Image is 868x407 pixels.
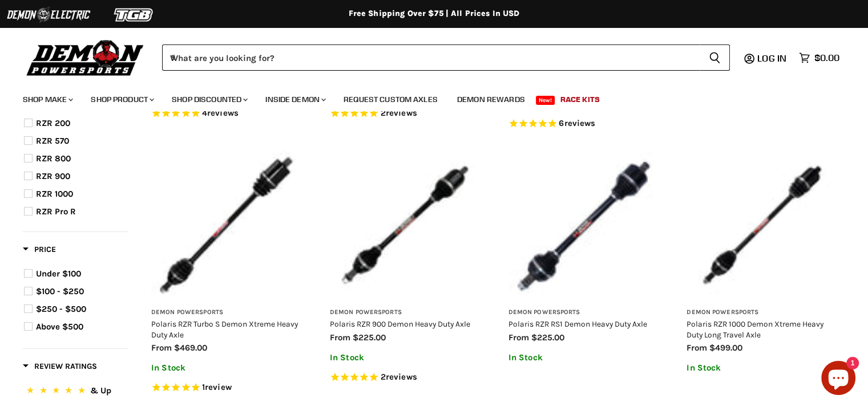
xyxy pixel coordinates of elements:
[386,108,417,118] span: reviews
[174,343,207,353] span: $469.00
[687,308,837,317] h3: Demon Powersports
[36,136,69,146] span: RZR 570
[151,319,298,339] a: Polaris RZR Turbo S Demon Xtreme Heavy Duty Axle
[205,382,232,392] span: review
[381,372,417,382] span: 2 reviews
[793,50,845,66] a: $0.00
[700,44,730,71] button: Search
[508,150,659,300] img: Polaris RZR RS1 Demon Heavy Duty Axle
[687,363,837,373] p: In Stock
[151,363,301,373] p: In Stock
[151,382,301,394] span: Rated 5.0 out of 5 stars 1 reviews
[687,150,837,300] img: Polaris RZR 1000 Demon Xtreme Heavy Duty Long Travel Axle
[559,118,595,128] span: 6 reviews
[163,88,255,111] a: Shop Discounted
[202,108,239,118] span: 4 reviews
[330,150,480,300] img: Polaris RZR 900 Demon Heavy Duty Axle
[207,108,239,118] span: reviews
[330,319,470,328] a: Polaris RZR 900 Demon Heavy Duty Axle
[330,308,480,317] h3: Demon Powersports
[14,83,837,111] ul: Main menu
[508,332,529,343] span: from
[449,88,534,111] a: Demon Rewards
[508,319,647,328] a: Polaris RZR RS1 Demon Heavy Duty Axle
[353,332,386,343] span: $225.00
[818,361,859,398] inbox-online-store-chat: Shopify online store chat
[508,353,659,363] p: In Stock
[687,319,823,339] a: Polaris RZR 1000 Demon Xtreme Heavy Duty Long Travel Axle
[386,372,417,382] span: reviews
[709,343,742,353] span: $499.00
[36,321,83,332] span: Above $500
[162,44,700,71] input: When autocomplete results are available use up and down arrows to review and enter to select
[6,4,91,26] img: Demon Electric Logo 2
[330,108,480,120] span: Rated 5.0 out of 5 stars 2 reviews
[23,37,148,78] img: Demon Powersports
[162,44,730,71] form: Product
[330,353,480,363] p: In Stock
[151,343,172,353] span: from
[151,308,301,317] h3: Demon Powersports
[23,361,97,375] button: Filter by Review Ratings
[564,118,595,128] span: reviews
[151,150,301,300] img: Polaris RZR Turbo S Demon Xtreme Heavy Duty Axle
[335,88,446,111] a: Request Custom Axles
[508,308,659,317] h3: Demon Powersports
[757,52,786,64] span: Log in
[23,361,97,371] span: Review Ratings
[23,245,56,254] span: Price
[536,96,555,105] span: New!
[36,189,73,199] span: RZR 1000
[531,332,564,343] span: $225.00
[330,332,350,343] span: from
[36,171,70,181] span: RZR 900
[36,268,81,279] span: Under $100
[36,118,70,128] span: RZR 200
[687,343,707,353] span: from
[36,206,76,217] span: RZR Pro R
[14,88,80,111] a: Shop Make
[552,88,608,111] a: Race Kits
[257,88,333,111] a: Inside Demon
[23,244,56,258] button: Filter by Price
[508,118,659,130] span: Rated 4.8 out of 5 stars 6 reviews
[381,108,417,118] span: 2 reviews
[752,53,793,63] a: Log in
[36,304,86,314] span: $250 - $500
[90,385,111,396] span: & Up
[82,88,161,111] a: Shop Product
[36,153,71,164] span: RZR 800
[36,286,84,296] span: $100 - $250
[24,384,127,400] button: 5 Stars.
[814,52,839,63] span: $0.00
[151,108,301,120] span: Rated 5.0 out of 5 stars 4 reviews
[202,382,232,392] span: 1 reviews
[91,4,177,26] img: TGB Logo 2
[330,372,480,384] span: Rated 5.0 out of 5 stars 2 reviews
